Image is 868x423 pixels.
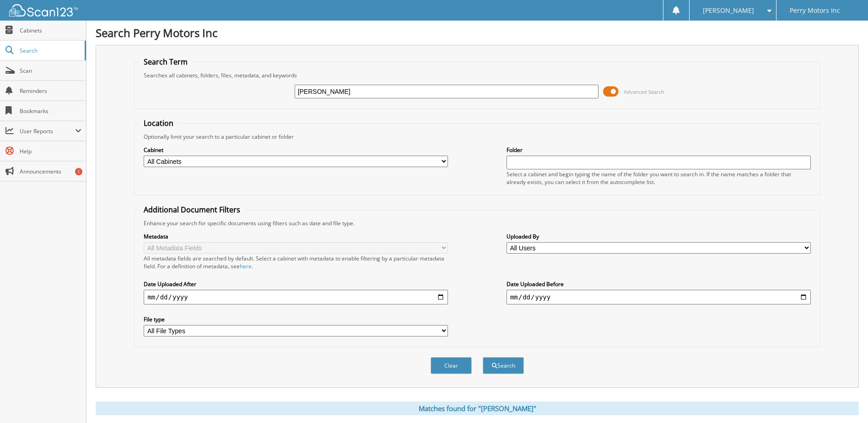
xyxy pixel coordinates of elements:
[20,87,81,95] span: Reminders
[20,127,75,135] span: User Reports
[431,357,472,374] button: Clear
[507,170,811,186] div: Select a cabinet and begin typing the name of the folder you want to search in. If the name match...
[20,107,81,115] span: Bookmarks
[20,168,81,175] span: Announcements
[139,133,815,141] div: Optionally limit your search to a particular cabinet or folder
[9,4,78,16] img: scan123-logo-white.svg
[507,146,811,154] label: Folder
[240,262,252,270] a: here
[96,25,859,40] h1: Search Perry Motors Inc
[96,401,859,415] div: Matches found for "[PERSON_NAME]"
[144,233,448,240] label: Metadata
[20,67,81,75] span: Scan
[139,118,178,128] legend: Location
[75,168,82,175] div: 1
[20,147,81,155] span: Help
[144,315,448,323] label: File type
[790,8,840,13] span: Perry Motors Inc
[20,27,81,34] span: Cabinets
[144,146,448,154] label: Cabinet
[703,8,754,13] span: [PERSON_NAME]
[483,357,524,374] button: Search
[139,205,245,215] legend: Additional Document Filters
[144,255,448,270] div: All metadata fields are searched by default. Select a cabinet with metadata to enable filtering b...
[139,71,815,79] div: Searches all cabinets, folders, files, metadata, and keywords
[20,47,80,54] span: Search
[144,290,448,304] input: start
[507,280,811,288] label: Date Uploaded Before
[624,88,664,95] span: Advanced Search
[507,233,811,240] label: Uploaded By
[139,57,192,67] legend: Search Term
[139,219,815,227] div: Enhance your search for specific documents using filters such as date and file type.
[507,290,811,304] input: end
[144,280,448,288] label: Date Uploaded After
